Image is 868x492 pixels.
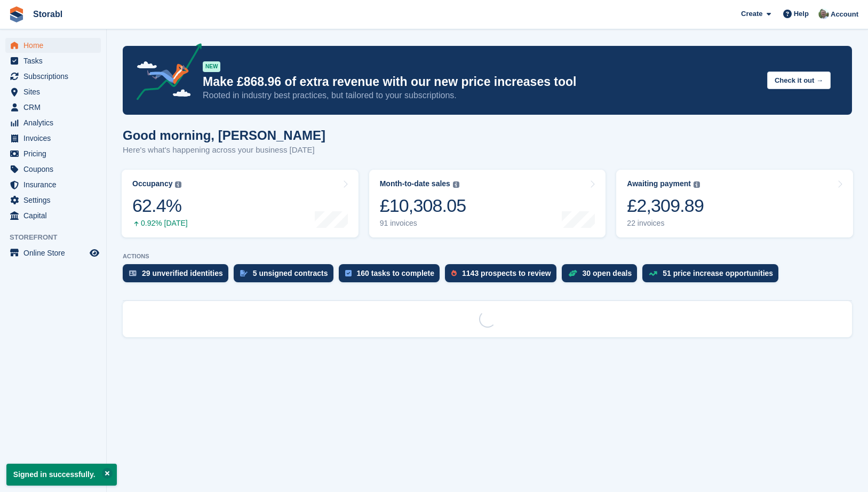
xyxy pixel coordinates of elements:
[5,146,101,161] a: menu
[129,270,137,276] img: verify_identity-adf6edd0f0f0b5bbfe63781bf79b02c33cf7c696d77639b501bdc392416b5a36.svg
[5,162,101,177] a: menu
[23,84,87,99] span: Sites
[6,464,117,486] p: Signed in successfully.
[357,269,435,277] div: 160 tasks to complete
[663,269,773,277] div: 51 price increase opportunities
[694,181,700,188] img: icon-info-grey-7440780725fd019a000dd9b08b2336e03edf1995a4989e88bcd33f0948082b44.svg
[142,269,223,277] div: 29 unverified identities
[23,146,87,161] span: Pricing
[23,131,87,146] span: Invoices
[175,181,181,188] img: icon-info-grey-7440780725fd019a000dd9b08b2336e03edf1995a4989e88bcd33f0948082b44.svg
[562,264,643,288] a: 30 open deals
[23,53,87,68] span: Tasks
[339,264,445,288] a: 160 tasks to complete
[741,9,762,19] span: Create
[88,247,101,259] a: Preview store
[23,177,87,192] span: Insurance
[234,264,339,288] a: 5 unsigned contracts
[649,271,657,276] img: price_increase_opportunities-93ffe204e8149a01c8c9dc8f82e8f89637d9d84a8eef4429ea346261dce0b2c0.svg
[240,270,248,276] img: contract_signature_icon-13c848040528278c33f63329250d36e43548de30e8caae1d1a13099fd9432cc5.svg
[380,195,466,217] div: £10,308.05
[5,177,101,192] a: menu
[445,264,562,288] a: 1143 prospects to review
[794,9,809,19] span: Help
[203,74,759,90] p: Make £868.96 of extra revenue with our new price increases tool
[123,128,325,142] h1: Good morning, [PERSON_NAME]
[203,90,759,101] p: Rooted in industry best practices, but tailored to your subscriptions.
[123,253,852,260] p: ACTIONS
[369,170,606,237] a: Month-to-date sales £10,308.05 91 invoices
[132,219,188,228] div: 0.92% [DATE]
[132,179,172,188] div: Occupancy
[627,179,691,188] div: Awaiting payment
[5,84,101,99] a: menu
[122,170,359,237] a: Occupancy 62.4% 0.92% [DATE]
[123,144,325,156] p: Here's what's happening across your business [DATE]
[568,269,577,277] img: deal-1b604bf984904fb50ccaf53a9ad4b4a5d6e5aea283cecdc64d6e3604feb123c2.svg
[627,195,704,217] div: £2,309.89
[10,232,106,243] span: Storefront
[583,269,632,277] div: 30 open deals
[5,38,101,53] a: menu
[23,208,87,223] span: Capital
[5,100,101,115] a: menu
[767,72,831,89] button: Check it out →
[5,53,101,68] a: menu
[9,6,25,22] img: stora-icon-8386f47178a22dfd0bd8f6a31ec36ba5ce8667c1dd55bd0f319d3a0aa187defe.svg
[23,245,87,260] span: Online Store
[5,115,101,130] a: menu
[5,193,101,208] a: menu
[451,270,457,276] img: prospect-51fa495bee0391a8d652442698ab0144808aea92771e9ea1ae160a38d050c398.svg
[831,9,858,20] span: Account
[627,219,704,228] div: 22 invoices
[253,269,328,277] div: 5 unsigned contracts
[818,9,829,19] img: Peter Moxon
[380,219,466,228] div: 91 invoices
[616,170,853,237] a: Awaiting payment £2,309.89 22 invoices
[123,264,234,288] a: 29 unverified identities
[128,43,202,104] img: price-adjustments-announcement-icon-8257ccfd72463d97f412b2fc003d46551f7dbcb40ab6d574587a9cd5c0d94...
[29,5,67,23] a: Storabl
[5,208,101,223] a: menu
[23,162,87,177] span: Coupons
[23,115,87,130] span: Analytics
[203,61,220,72] div: NEW
[132,195,188,217] div: 62.4%
[23,38,87,53] span: Home
[23,193,87,208] span: Settings
[380,179,450,188] div: Month-to-date sales
[642,264,784,288] a: 51 price increase opportunities
[462,269,551,277] div: 1143 prospects to review
[23,100,87,115] span: CRM
[345,270,352,276] img: task-75834270c22a3079a89374b754ae025e5fb1db73e45f91037f5363f120a921f8.svg
[5,245,101,260] a: menu
[23,69,87,84] span: Subscriptions
[5,69,101,84] a: menu
[453,181,459,188] img: icon-info-grey-7440780725fd019a000dd9b08b2336e03edf1995a4989e88bcd33f0948082b44.svg
[5,131,101,146] a: menu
